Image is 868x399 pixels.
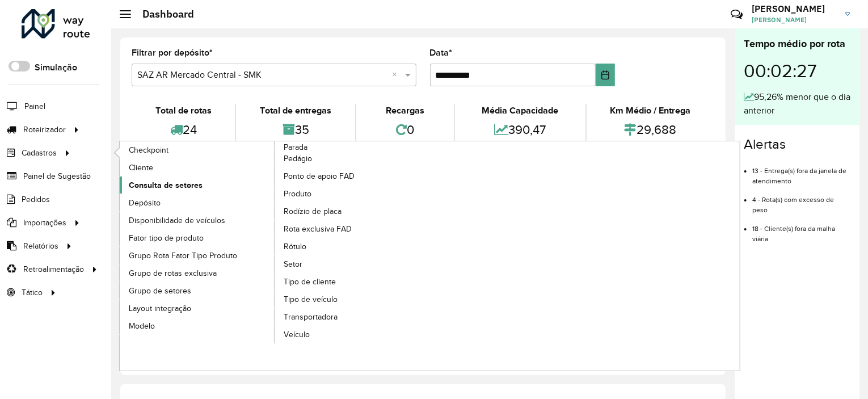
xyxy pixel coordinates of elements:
[752,157,850,186] li: 13 - Entrega(s) fora da janela de atendimento
[129,162,153,174] span: Cliente
[120,141,430,344] a: Parada
[120,247,275,264] a: Grupo Rota Fator Tipo Produto
[589,104,711,117] div: Km Médio / Entrega
[284,205,342,217] span: Rodízio de placa
[744,136,850,153] h4: Alertas
[129,250,237,262] span: Grupo Rota Fator Tipo Produto
[120,159,275,176] a: Cliente
[284,170,355,182] span: Ponto de apoio FAD
[275,291,430,308] a: Tipo de veículo
[120,300,275,317] a: Layout integração
[129,179,203,191] span: Consulta de setores
[284,258,302,270] span: Setor
[275,238,430,255] a: Rótulo
[752,215,850,244] li: 18 - Cliente(s) fora da malha viária
[430,46,453,60] label: Data
[23,240,58,252] span: Relatórios
[284,329,310,341] span: Veículo
[752,15,837,25] span: [PERSON_NAME]
[120,177,275,194] a: Consulta de setores
[284,223,352,235] span: Rota exclusiva FAD
[239,104,352,117] div: Total de entregas
[744,36,850,52] div: Tempo médio por rota
[129,232,204,244] span: Fator tipo de produto
[458,117,582,142] div: 390,47
[724,2,749,27] a: Contato Rápido
[752,3,837,14] h3: [PERSON_NAME]
[275,168,430,185] a: Ponto de apoio FAD
[359,104,451,117] div: Recargas
[120,317,275,334] a: Modelo
[458,104,582,117] div: Média Capacidade
[129,267,217,279] span: Grupo de rotas exclusiva
[284,276,336,288] span: Tipo de cliente
[132,46,213,60] label: Filtrar por depósito
[120,194,275,211] a: Depósito
[22,194,50,205] span: Pedidos
[596,64,615,86] button: Choose Date
[275,203,430,220] a: Rodízio de placa
[23,170,91,182] span: Painel de Sugestão
[359,117,451,142] div: 0
[120,264,275,282] a: Grupo de rotas exclusiva
[284,311,338,323] span: Transportadora
[275,150,430,167] a: Pedágio
[284,141,307,153] span: Parada
[120,212,275,229] a: Disponibilidade de veículos
[134,104,232,117] div: Total de rotas
[275,274,430,291] a: Tipo de cliente
[22,287,43,299] span: Tático
[239,117,352,142] div: 35
[23,263,84,275] span: Retroalimentação
[284,241,306,253] span: Rótulo
[393,68,402,82] span: Clear all
[22,147,57,159] span: Cadastros
[129,144,168,156] span: Checkpoint
[24,100,45,112] span: Painel
[35,61,77,74] label: Simulação
[129,320,155,332] span: Modelo
[23,124,66,136] span: Roteirizador
[131,8,194,20] h2: Dashboard
[275,256,430,273] a: Setor
[120,282,275,299] a: Grupo de setores
[23,217,66,229] span: Importações
[284,188,311,200] span: Produto
[744,90,850,117] div: 95,26% menor que o dia anterior
[129,303,191,314] span: Layout integração
[275,186,430,203] a: Produto
[752,186,850,215] li: 4 - Rota(s) com excesso de peso
[284,293,338,305] span: Tipo de veículo
[275,221,430,238] a: Rota exclusiva FAD
[120,229,275,246] a: Fator tipo de produto
[120,141,275,158] a: Checkpoint
[134,117,232,142] div: 24
[129,215,225,226] span: Disponibilidade de veículos
[589,117,711,142] div: 29,688
[275,326,430,343] a: Veículo
[284,153,312,165] span: Pedágio
[275,309,430,326] a: Transportadora
[129,197,161,209] span: Depósito
[744,52,850,90] div: 00:02:27
[129,285,191,297] span: Grupo de setores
